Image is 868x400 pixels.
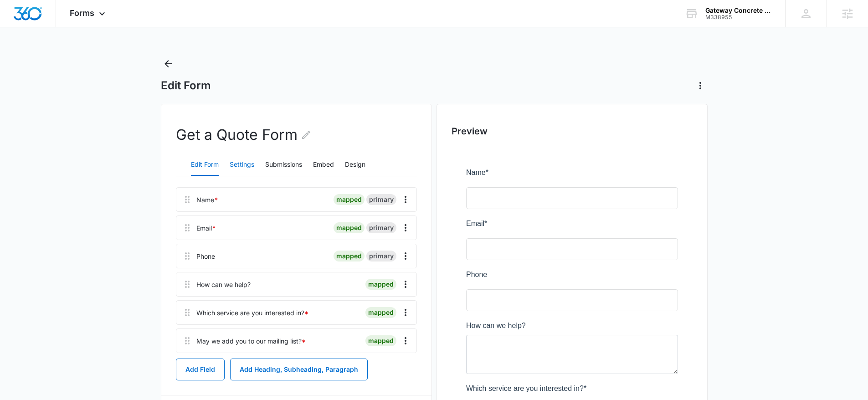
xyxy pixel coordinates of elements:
[9,274,56,285] label: Patio Coatings
[9,260,64,271] label: Basement Floors
[693,78,708,93] button: Actions
[398,305,413,320] button: Overflow Menu
[366,194,396,205] div: primary
[334,251,365,262] div: mapped
[398,221,413,235] button: Overflow Menu
[196,223,216,233] div: Email
[705,7,772,14] div: account name
[365,279,396,290] div: mapped
[398,192,413,207] button: Overflow Menu
[196,308,308,318] div: Which service are you interested in?
[9,245,56,256] label: Garage Floors
[176,359,225,380] button: Add Field
[452,124,693,138] h2: Preview
[705,14,772,21] div: account id
[230,359,368,380] button: Add Heading, Subheading, Paragraph
[365,335,396,346] div: mapped
[9,289,79,300] label: Commercial Coatings
[70,8,94,18] span: Forms
[398,333,413,348] button: Overflow Menu
[196,280,251,289] div: How can we help?
[301,124,312,146] button: Edit Form Name
[334,194,365,205] div: mapped
[176,124,312,146] h2: Get a Quote Form
[313,154,334,176] button: Embed
[196,195,218,205] div: Name
[365,307,396,318] div: mapped
[161,79,211,92] h1: Edit Form
[366,222,396,233] div: primary
[196,251,215,261] div: Phone
[334,222,365,233] div: mapped
[9,231,59,241] label: General Inquiry
[366,251,396,262] div: primary
[398,249,413,263] button: Overflow Menu
[161,56,175,71] button: Back
[345,154,365,176] button: Design
[6,367,29,374] span: Submit
[196,336,306,346] div: May we add you to our mailing list?
[191,154,219,176] button: Edit Form
[230,154,254,176] button: Settings
[398,277,413,292] button: Overflow Menu
[265,154,302,176] button: Submissions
